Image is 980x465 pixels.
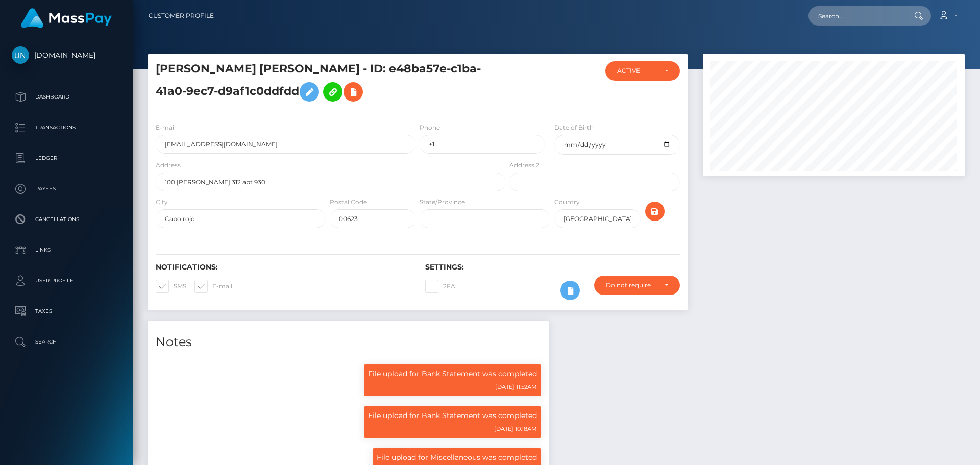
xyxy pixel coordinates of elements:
a: Payees [8,176,125,202]
div: Do not require [606,281,656,289]
a: Transactions [8,115,125,140]
a: Ledger [8,145,125,171]
label: Address 2 [509,161,540,170]
p: File upload for Bank Statement was completed [368,410,537,421]
a: Customer Profile [149,5,214,27]
input: Search... [808,6,904,26]
a: Search [8,329,125,355]
h4: Notes [156,333,541,351]
label: SMS [156,280,186,293]
a: User Profile [8,268,125,293]
img: Unlockt.me [12,46,29,64]
p: Taxes [12,304,121,319]
button: ACTIVE [605,61,680,81]
label: Date of Birth [554,123,594,132]
label: City [156,198,168,207]
label: State/Province [420,198,465,207]
p: Search [12,334,121,350]
label: Country [554,198,580,207]
p: User Profile [12,273,121,288]
p: Transactions [12,120,121,135]
p: File upload for Miscellaneous was completed [377,452,537,463]
small: [DATE] 10:18AM [494,425,537,432]
label: Phone [420,123,440,132]
label: Address [156,161,181,170]
p: Ledger [12,151,121,166]
p: File upload for Bank Statement was completed [368,369,537,379]
p: Dashboard [12,89,121,105]
a: Taxes [8,299,125,324]
img: MassPay Logo [21,8,112,28]
div: ACTIVE [617,67,656,75]
a: Dashboard [8,84,125,110]
small: [DATE] 11:52AM [495,383,537,390]
h5: [PERSON_NAME] [PERSON_NAME] - ID: e48ba57e-c1ba-41a0-9ec7-d9af1c0ddfdd [156,61,500,107]
a: Links [8,237,125,263]
p: Payees [12,181,121,197]
p: Links [12,242,121,258]
h6: Notifications: [156,263,410,272]
span: [DOMAIN_NAME] [8,51,125,60]
label: E-mail [156,123,176,132]
label: 2FA [425,280,455,293]
button: Do not require [594,276,680,295]
h6: Settings: [425,263,679,272]
p: Cancellations [12,212,121,227]
a: Cancellations [8,207,125,232]
label: Postal Code [330,198,367,207]
label: E-mail [194,280,232,293]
